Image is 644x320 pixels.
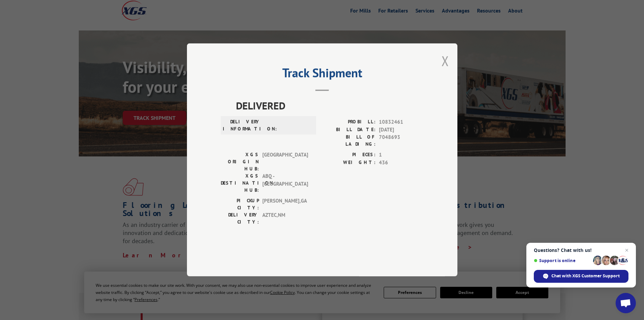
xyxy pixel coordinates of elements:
[379,126,424,134] span: [DATE]
[223,119,261,133] label: DELIVERY INFORMATION:
[221,68,424,81] h2: Track Shipment
[534,258,591,263] span: Support is online
[379,159,424,167] span: 436
[623,246,631,254] span: Close chat
[262,173,308,194] span: ABQ - [GEOGRAPHIC_DATA]
[322,159,376,167] label: WEIGHT:
[442,52,449,70] button: Close modal
[379,151,424,159] span: 1
[262,151,308,173] span: [GEOGRAPHIC_DATA]
[534,248,628,253] span: Questions? Chat with us!
[322,151,376,159] label: PIECES:
[379,119,424,126] span: 10832461
[379,134,424,148] span: 7048693
[322,126,376,134] label: BILL DATE:
[221,197,259,212] label: PICKUP CITY:
[262,212,308,226] span: AZTEC , NM
[221,151,259,173] label: XGS ORIGIN HUB:
[616,293,636,313] div: Open chat
[322,119,376,126] label: PROBILL:
[262,197,308,212] span: [PERSON_NAME] , GA
[221,173,259,194] label: XGS DESTINATION HUB:
[221,212,259,226] label: DELIVERY CITY:
[236,98,424,113] span: DELIVERED
[534,270,628,283] div: Chat with XGS Customer Support
[322,134,376,148] label: BILL OF LADING:
[551,273,620,279] span: Chat with XGS Customer Support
